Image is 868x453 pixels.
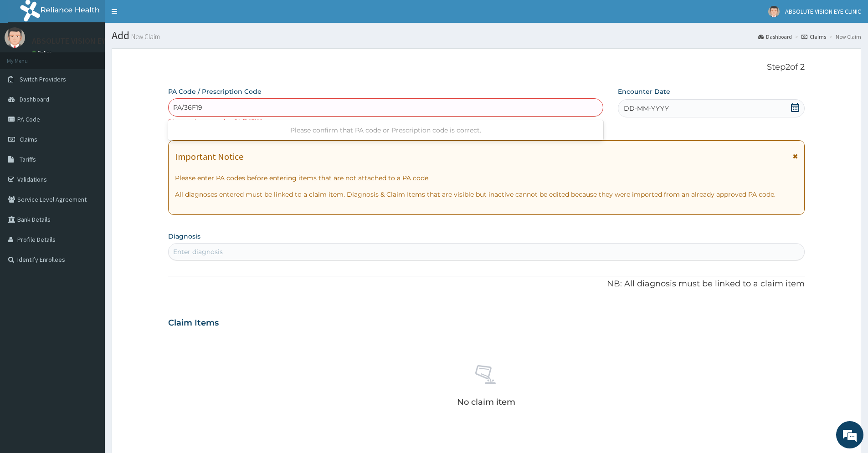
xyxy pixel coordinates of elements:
span: Claims [20,135,37,143]
span: Dashboard [20,95,49,103]
h1: Important Notice [175,152,243,162]
span: ABSOLUTE VISION EYE CLINIC [785,7,861,15]
span: Switch Providers [20,75,66,83]
img: User Image [5,27,25,48]
span: DD-MM-YYYY [624,104,669,113]
a: Claims [801,33,826,41]
a: Dashboard [758,33,792,41]
div: Please confirm that PA code or Prescription code is correct. [168,122,603,138]
img: User Image [768,6,780,17]
span: We're online! [53,115,126,207]
p: Please enter PA codes before entering items that are not attached to a PA code [175,173,798,183]
label: Encounter Date [618,87,670,96]
label: PA Code / Prescription Code [168,87,262,96]
p: All diagnoses entered must be linked to a claim item. Diagnosis & Claim Items that are visible bu... [175,190,798,199]
textarea: Type your message and hit 'Enter' [5,249,174,280]
a: Online [32,50,54,56]
span: Tariffs [20,155,36,163]
label: Diagnosis [168,232,200,241]
li: New Claim [827,33,861,41]
p: NB: All diagnosis must be linked to a claim item [168,278,805,290]
p: ABSOLUTE VISION EYE CLINIC [32,37,135,45]
div: Minimize live chat window [149,5,171,26]
div: Enter diagnosis [173,247,223,256]
div: Chat with us now [47,51,153,63]
h1: Add [112,30,861,41]
p: Step 2 of 2 [168,62,805,72]
small: PA code does not exist : PA/B6F192 [168,118,263,125]
h3: Claim Items [168,318,219,328]
small: New Claim [129,33,160,40]
p: No claim item [457,397,515,407]
img: d_794563401_company_1708531726252_794563401 [17,46,37,68]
